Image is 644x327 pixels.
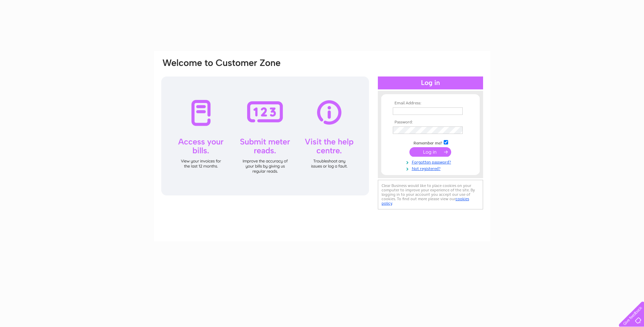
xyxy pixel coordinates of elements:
[391,120,470,125] th: Password:
[409,147,451,157] input: Submit
[382,196,469,206] a: cookies policy
[391,101,470,106] th: Email Address:
[393,165,470,171] a: Not registered?
[378,180,483,209] div: Clear Business would like to place cookies on your computer to improve your experience of the sit...
[393,158,470,165] a: Forgotten password?
[391,139,470,146] td: Remember me?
